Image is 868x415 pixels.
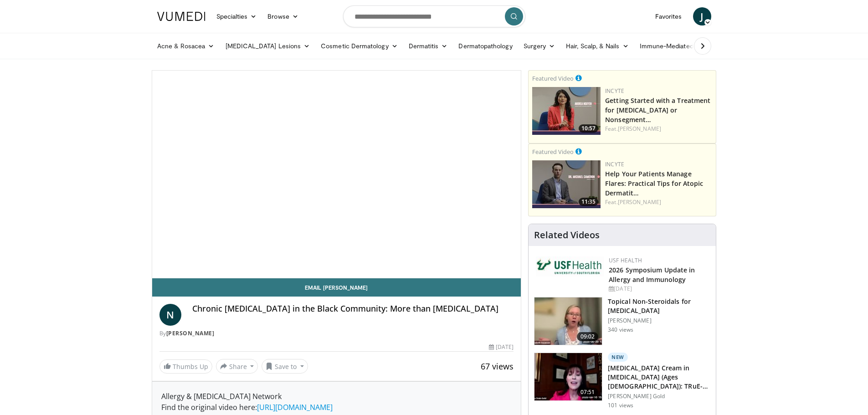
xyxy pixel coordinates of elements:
span: 09:02 [577,332,599,341]
a: Browse [262,7,304,26]
h3: [MEDICAL_DATA] Cream in [MEDICAL_DATA] (Ages [DEMOGRAPHIC_DATA]): TRuE-AD3 Results [608,364,710,391]
h4: Related Videos [534,230,600,241]
img: 601112bd-de26-4187-b266-f7c9c3587f14.png.150x105_q85_crop-smart_upscale.jpg [532,160,601,208]
a: 2026 Symposium Update in Allergy and Immunology [609,266,695,284]
a: Dermatitis [403,37,453,55]
p: New [608,353,628,362]
div: [DATE] [489,343,514,351]
span: 07:51 [577,388,599,397]
a: Help Your Patients Manage Flares: Practical Tips for Atopic Dermatit… [605,169,703,197]
a: N [159,304,181,326]
img: 6ba8804a-8538-4002-95e7-a8f8012d4a11.png.150x105_q85_autocrop_double_scale_upscale_version-0.2.jpg [536,256,604,277]
input: Search topics, interventions [343,5,525,27]
a: Getting Started with a Treatment for [MEDICAL_DATA] or Nonsegment… [605,96,710,124]
h4: Chronic [MEDICAL_DATA] in the Black Community: More than [MEDICAL_DATA] [192,304,514,314]
a: Dermatopathology [453,37,518,55]
img: 1c16d693-d614-4af5-8a28-e4518f6f5791.150x105_q85_crop-smart_upscale.jpg [534,353,602,400]
a: [URL][DOMAIN_NAME] [257,402,333,412]
a: Favorites [650,7,688,26]
a: Surgery [518,37,561,55]
a: Incyte [605,87,624,95]
a: [MEDICAL_DATA] Lesions [220,37,316,55]
a: Immune-Mediated [634,37,708,55]
video-js: Video Player [152,71,521,278]
a: Acne & Rosacea [152,37,220,55]
div: [DATE] [609,285,709,293]
small: Featured Video [532,74,574,82]
a: Cosmetic Dermatology [315,37,403,55]
div: Feat. [605,198,712,206]
a: Specialties [211,7,262,26]
a: 09:02 Topical Non-Steroidals for [MEDICAL_DATA] [PERSON_NAME] 340 views [534,297,710,345]
a: [PERSON_NAME] [166,329,215,337]
a: Email [PERSON_NAME] [152,278,521,297]
a: [PERSON_NAME] [618,198,661,206]
a: 07:51 New [MEDICAL_DATA] Cream in [MEDICAL_DATA] (Ages [DEMOGRAPHIC_DATA]): TRuE-AD3 Results [PER... [534,353,710,409]
small: Featured Video [532,148,574,156]
img: e02a99de-beb8-4d69-a8cb-018b1ffb8f0c.png.150x105_q85_crop-smart_upscale.jpg [532,87,601,135]
img: 34a4b5e7-9a28-40cd-b963-80fdb137f70d.150x105_q85_crop-smart_upscale.jpg [534,297,602,345]
button: Share [216,359,258,374]
a: Incyte [605,160,624,168]
a: 11:35 [532,160,601,208]
img: VuMedi Logo [157,12,205,21]
span: 11:35 [579,198,598,206]
a: [PERSON_NAME] [618,125,661,133]
button: Save to [262,359,308,374]
div: Feat. [605,125,712,133]
a: 10:57 [532,87,601,135]
h3: Topical Non-Steroidals for [MEDICAL_DATA] [608,297,710,315]
p: 340 views [608,326,633,333]
p: 101 views [608,402,633,409]
a: USF Health [609,256,642,264]
p: [PERSON_NAME] Gold [608,393,710,400]
div: By [159,329,514,338]
div: Allergy & [MEDICAL_DATA] Network Find the original video here: [161,391,512,413]
span: 10:57 [579,124,598,133]
a: J [693,7,711,26]
span: 67 views [481,361,514,372]
a: Thumbs Up [159,359,212,374]
p: [PERSON_NAME] [608,317,710,324]
a: Hair, Scalp, & Nails [560,37,634,55]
